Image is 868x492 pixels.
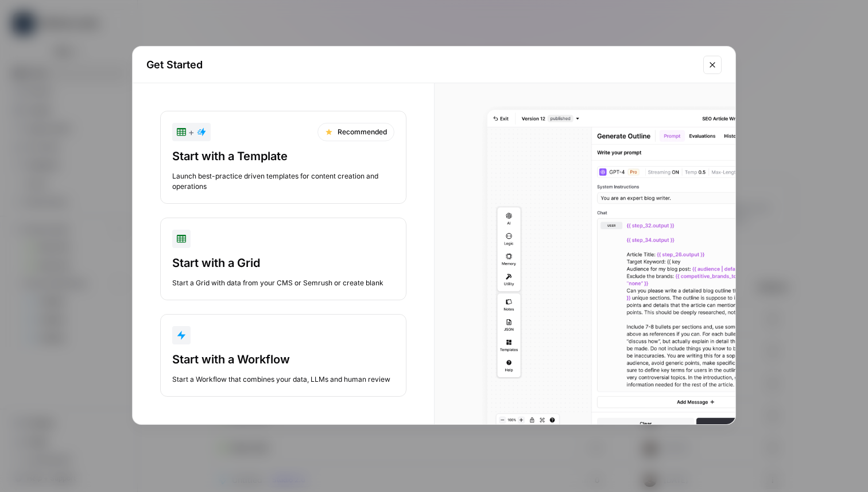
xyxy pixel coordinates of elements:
[172,351,394,367] div: Start with a Workflow
[317,123,394,141] div: Recommended
[160,218,406,300] button: Start with a GridStart a Grid with data from your CMS or Semrush or create blank
[703,56,722,74] button: Close modal
[146,57,696,73] h2: Get Started
[172,148,394,164] div: Start with a Template
[160,111,406,204] button: +RecommendedStart with a TemplateLaunch best-practice driven templates for content creation and o...
[172,374,394,385] div: Start a Workflow that combines your data, LLMs and human review
[172,255,394,271] div: Start with a Grid
[172,278,394,288] div: Start a Grid with data from your CMS or Semrush or create blank
[177,125,206,139] div: +
[160,314,406,397] button: Start with a WorkflowStart a Workflow that combines your data, LLMs and human review
[172,171,394,192] div: Launch best-practice driven templates for content creation and operations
